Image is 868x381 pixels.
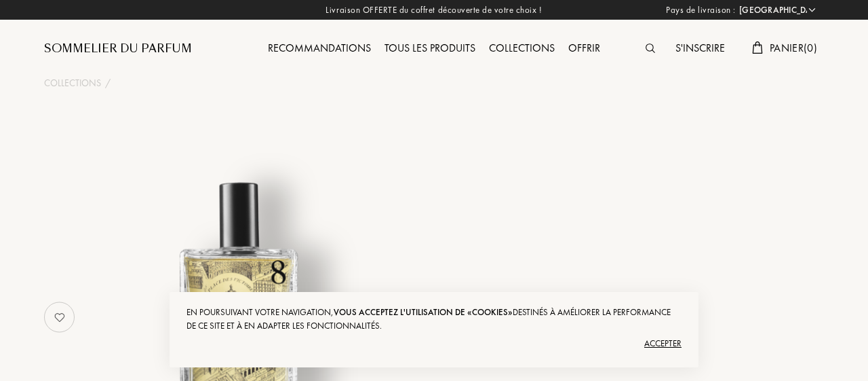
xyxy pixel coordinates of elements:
[186,333,682,355] div: Accepter
[669,41,732,55] a: S'inscrire
[666,3,736,17] span: Pays de livraison :
[105,76,111,90] div: /
[482,40,561,58] div: Collections
[669,40,732,58] div: S'inscrire
[770,41,817,55] span: Panier ( 0 )
[46,304,73,331] img: no_like_p.png
[752,41,763,54] img: cart.svg
[378,40,482,58] div: Tous les produits
[334,306,513,318] span: vous acceptez l'utilisation de «cookies»
[646,43,655,53] img: search_icn.svg
[561,40,607,58] div: Offrir
[44,41,192,57] a: Sommelier du Parfum
[44,76,101,90] a: Collections
[261,41,378,55] a: Recommandations
[378,41,482,55] a: Tous les produits
[261,40,378,58] div: Recommandations
[186,306,682,333] div: En poursuivant votre navigation, destinés à améliorer la performance de ce site et à en adapter l...
[561,41,607,55] a: Offrir
[482,41,561,55] a: Collections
